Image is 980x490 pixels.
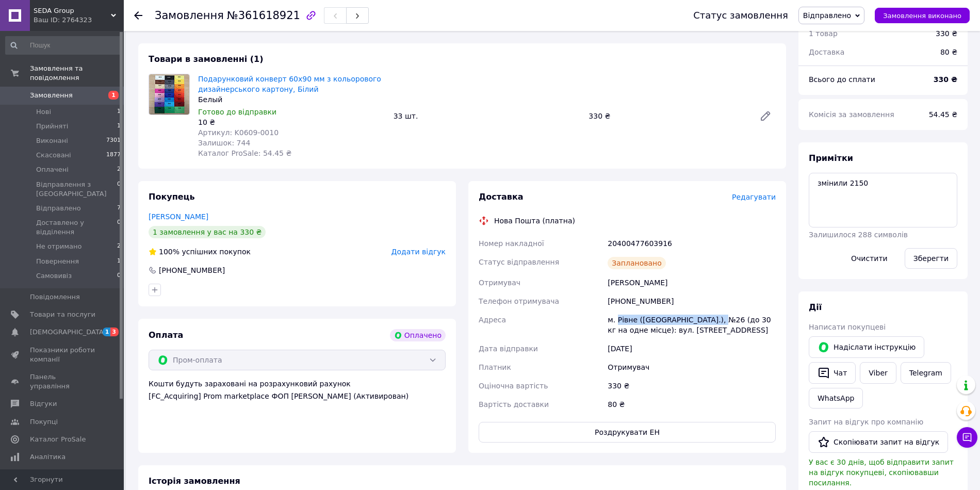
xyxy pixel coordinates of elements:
[809,110,894,119] span: Комісія за замовлення
[479,363,511,371] span: Платник
[693,10,788,21] div: Статус замовлення
[30,91,73,100] span: Замовлення
[117,107,121,117] span: 1
[957,427,977,448] button: Чат з покупцем
[149,391,446,401] div: [FC_Acquiring] Prom marketplace ФОП [PERSON_NAME] (Активирован)
[110,328,119,336] span: 3
[117,218,121,237] span: 0
[809,75,875,84] span: Всього до сплати
[809,431,948,453] button: Скопіювати запит на відгук
[198,94,385,105] div: Белый
[606,292,778,311] div: [PHONE_NUMBER]
[155,9,224,22] span: Замовлення
[149,74,189,115] img: Подарунковий конверт 60х90 мм з кольорового дизайнерського картону, Білий
[803,11,851,20] span: Відправлено
[842,248,896,269] button: Очистити
[198,149,291,157] span: Каталог ProSale: 54.45 ₴
[36,136,68,145] span: Виконані
[30,399,57,409] span: Відгуки
[158,265,226,275] div: [PHONE_NUMBER]
[198,108,276,116] span: Готово до відправки
[934,41,963,63] div: 80 ₴
[479,422,776,443] button: Роздрукувати ЕН
[198,128,279,137] span: Артикул: K0609-0010
[36,257,79,266] span: Повернення
[606,339,778,358] div: [DATE]
[149,379,446,401] div: Кошти будуть зараховані на розрахунковий рахунок
[106,136,121,145] span: 7301
[860,362,896,384] a: Viber
[809,458,954,487] span: У вас є 30 днів, щоб відправити запит на відгук покупцеві, скопіювавши посилання.
[30,310,95,319] span: Товари та послуги
[390,329,446,341] div: Оплачено
[134,10,142,21] div: Повернутися назад
[36,180,117,199] span: Відправлення з [GEOGRAPHIC_DATA]
[30,435,86,444] span: Каталог ProSale
[149,192,195,202] span: Покупець
[106,151,121,160] span: 1877
[809,231,908,239] span: Залишилося 288 символів
[117,165,121,174] span: 2
[883,12,961,20] span: Замовлення виконано
[905,248,957,269] button: Зберегти
[875,8,970,23] button: Замовлення виконано
[606,234,778,253] div: 20400477603916
[36,151,71,160] span: Скасовані
[117,180,121,199] span: 0
[149,330,183,340] span: Оплата
[809,48,844,56] span: Доставка
[36,122,68,131] span: Прийняті
[492,216,578,226] div: Нова Пошта (платна)
[149,213,208,221] a: [PERSON_NAME]
[117,122,121,131] span: 1
[809,173,957,227] textarea: змінили 2150
[103,328,111,336] span: 1
[479,297,559,305] span: Телефон отримувача
[479,239,544,248] span: Номер накладної
[36,242,81,251] span: Не отримано
[149,226,266,238] div: 1 замовлення у вас на 330 ₴
[934,75,957,84] b: 330 ₴
[36,218,117,237] span: Доставлено у відділення
[30,372,95,391] span: Панель управління
[30,417,58,427] span: Покупці
[117,271,121,281] span: 0
[36,271,72,281] span: Самовивіз
[479,345,538,353] span: Дата відправки
[108,91,119,100] span: 1
[809,362,856,384] button: Чат
[479,279,520,287] span: Отримувач
[809,388,863,409] a: WhatsApp
[755,106,776,126] a: Редагувати
[391,248,446,256] span: Додати відгук
[36,204,81,213] span: Відправлено
[809,302,822,312] span: Дії
[198,117,385,127] div: 10 ₴
[149,476,240,486] span: Історія замовлення
[809,323,886,331] span: Написати покупцеві
[149,247,251,257] div: успішних покупок
[36,107,51,117] span: Нові
[30,292,80,302] span: Повідомлення
[608,257,666,269] div: Заплановано
[198,75,381,93] a: Подарунковий конверт 60х90 мм з кольорового дизайнерського картону, Білий
[30,452,66,462] span: Аналітика
[227,9,300,22] span: №361618921
[809,29,838,38] span: 1 товар
[159,248,179,256] span: 100%
[5,36,122,55] input: Пошук
[929,110,957,119] span: 54.45 ₴
[584,109,751,123] div: 330 ₴
[117,257,121,266] span: 1
[732,193,776,201] span: Редагувати
[606,377,778,395] div: 330 ₴
[901,362,951,384] a: Telegram
[389,109,585,123] div: 33 шт.
[149,54,264,64] span: Товари в замовленні (1)
[36,165,69,174] span: Оплачені
[117,242,121,251] span: 2
[479,400,549,409] span: Вартість доставки
[809,336,924,358] button: Надіслати інструкцію
[30,64,124,83] span: Замовлення та повідомлення
[606,395,778,414] div: 80 ₴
